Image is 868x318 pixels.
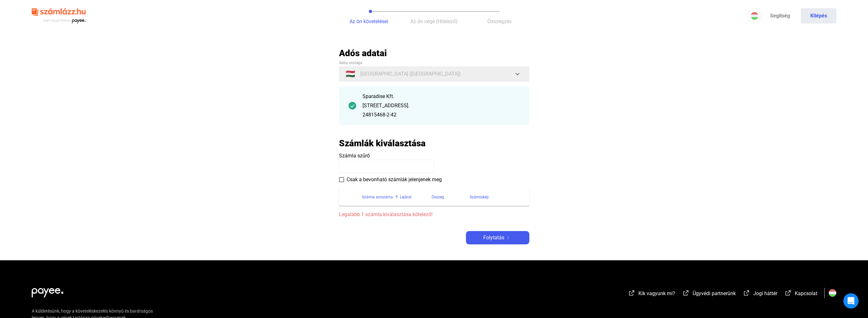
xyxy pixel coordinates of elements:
img: checkmark-darker-green-circle [349,102,356,109]
h2: Adós adatai [339,48,529,59]
a: external-link-whiteÜgyvédi partnerünk [682,291,736,297]
span: Számla szűrő [339,153,370,159]
span: Az ön cége (Hitelező) [410,18,458,24]
img: szamlazzhu-logo [32,6,86,26]
span: Csak a bevonható számlák jelenjenek meg [347,176,442,183]
div: 24815468-2-42 [362,111,520,119]
div: Számlakép [470,193,489,201]
img: HU [751,12,758,20]
button: 🇭🇺[GEOGRAPHIC_DATA] ([GEOGRAPHIC_DATA]) [339,66,529,82]
div: Lejárat [400,193,432,201]
span: Adós országa [339,61,362,65]
span: Legalább 1 számla kiválasztása kötelező! [339,211,529,218]
a: external-link-whiteJogi háttér [743,291,777,297]
div: Számla sorszáma [362,193,393,201]
span: [GEOGRAPHIC_DATA] ([GEOGRAPHIC_DATA]) [360,70,461,78]
div: Sparadise Kft. [362,93,520,100]
img: arrow-right-white [504,236,512,239]
img: HU.svg [829,289,836,297]
img: white-payee-white-dot.svg [32,284,63,297]
span: Jogi háttér [753,290,777,296]
div: Lejárat [400,193,412,201]
span: Az ön követelései [349,18,388,24]
img: external-link-white [743,290,750,296]
button: Kilépés [801,8,836,23]
span: Összegzés [487,18,512,24]
div: Összeg [432,193,444,201]
span: Folytatás [483,234,504,242]
a: external-link-whiteKapcsolat [784,291,817,297]
div: [STREET_ADDRESS]. [362,102,520,109]
button: Folytatásarrow-right-white [466,231,529,244]
span: 🇭🇺 [346,70,355,78]
div: Számlakép [470,193,522,201]
div: Számla sorszáma [362,193,400,201]
span: Kik vagyunk mi? [638,290,675,296]
div: Open Intercom Messenger [843,293,858,308]
h2: Számlák kiválasztása [339,138,426,149]
a: Segítség [762,8,798,23]
span: Ügyvédi partnerünk [693,290,736,296]
button: HU [747,8,762,23]
span: Kapcsolat [795,290,817,296]
img: external-link-white [682,290,690,296]
img: external-link-white [628,290,636,296]
img: external-link-white [784,290,792,296]
a: external-link-whiteKik vagyunk mi? [628,291,675,297]
div: Összeg [432,193,470,201]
